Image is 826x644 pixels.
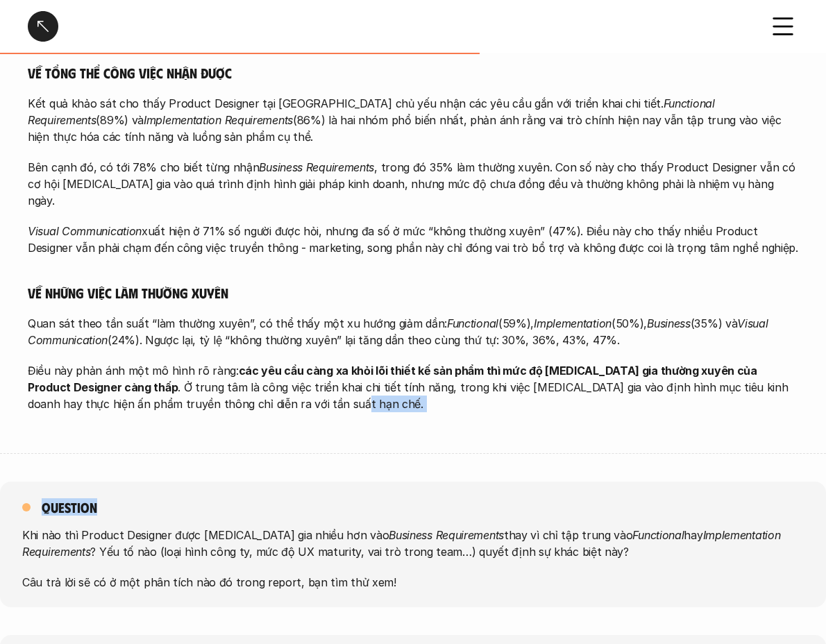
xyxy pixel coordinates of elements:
p: Bên cạnh đó, có tới 78% cho biết từng nhận , trong đó 35% làm thường xuyên. Con số này cho thấy P... [28,159,798,209]
em: Visual Communication [28,224,142,238]
p: xuất hiện ở 71% số người được hỏi, nhưng đa số ở mức “không thường xuyên” (47%). Điều này cho thấ... [28,223,798,256]
em: Implementation [534,316,612,330]
h5: Về những việc làm thường xuyên [28,284,798,301]
em: Business [647,316,691,330]
h5: Về tổng thể công việc nhận được [28,64,798,81]
em: Business Requirements [389,528,504,542]
p: Điều này phản ánh một mô hình rõ ràng: . Ở trung tâm là công việc triển khai chi tiết tính năng, ... [28,362,798,412]
p: Khi nào thì Product Designer được [MEDICAL_DATA] gia nhiều hơn vào thay vì chỉ tập trung vào hay ... [22,527,804,560]
p: Kết quả khảo sát cho thấy Product Designer tại [GEOGRAPHIC_DATA] chủ yếu nhận các yêu cầu gắn với... [28,95,798,145]
em: Functional [632,528,684,542]
em: Business Requirements [259,160,374,174]
em: Functional [447,316,498,330]
h5: Question [42,498,97,516]
p: Quan sát theo tần suất “làm thường xuyên”, có thể thấy một xu hướng giảm dần: (59%), (50%), (35%)... [28,315,798,348]
em: Implementation Requirements [144,113,293,127]
p: Câu trả lời sẽ có ở một phân tích nào đó trong report, bạn tìm thử xem! [22,574,804,591]
strong: các yêu cầu càng xa khỏi lõi thiết kế sản phẩm thì mức độ [MEDICAL_DATA] gia thường xuyên của Pro... [28,364,759,394]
